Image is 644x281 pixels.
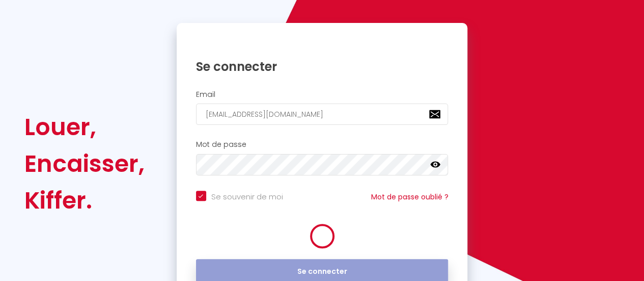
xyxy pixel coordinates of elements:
[196,140,449,149] h2: Mot de passe
[24,109,145,145] div: Louer,
[24,182,145,219] div: Kiffer.
[196,59,449,74] h1: Se connecter
[196,90,449,99] h2: Email
[24,145,145,182] div: Encaisser,
[8,4,39,35] button: Ouvrir le widget de chat LiveChat
[196,104,449,125] input: Ton Email
[371,192,448,202] a: Mot de passe oublié ?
